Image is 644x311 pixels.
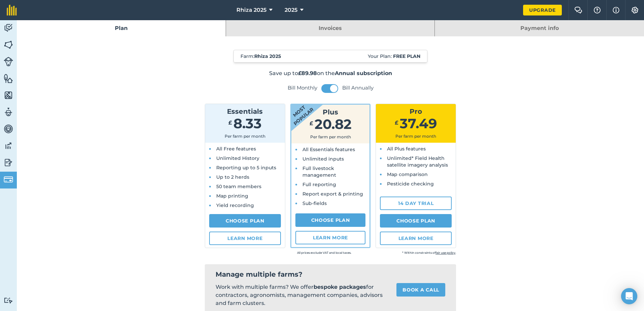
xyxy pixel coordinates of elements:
span: Full livestock management [302,165,336,178]
span: Per farm per month [395,134,436,139]
a: Upgrade [523,5,562,15]
span: Sub-fields [302,200,327,206]
img: svg+xml;base64,PD94bWwgdmVyc2lvbj0iMS4wIiBlbmNvZGluZz0idXRmLTgiPz4KPCEtLSBHZW5lcmF0b3I6IEFkb2JlIE... [4,141,13,151]
span: Farm : [240,53,281,60]
h2: Manage multiple farms? [216,270,445,279]
span: All Essentials features [302,146,355,152]
strong: Most popular [271,85,326,136]
img: svg+xml;base64,PD94bWwgdmVyc2lvbj0iMS4wIiBlbmNvZGluZz0idXRmLTgiPz4KPCEtLSBHZW5lcmF0b3I6IEFkb2JlIE... [4,158,13,168]
img: svg+xml;base64,PD94bWwgdmVyc2lvbj0iMS4wIiBlbmNvZGluZz0idXRmLTgiPz4KPCEtLSBHZW5lcmF0b3I6IEFkb2JlIE... [4,124,13,134]
a: Payment info [435,20,644,36]
img: svg+xml;base64,PHN2ZyB4bWxucz0iaHR0cDovL3d3dy53My5vcmcvMjAwMC9zdmciIHdpZHRoPSI1NiIgaGVpZ2h0PSI2MC... [4,73,13,83]
small: All prices exclude VAT and local taxes. [247,249,351,256]
img: svg+xml;base64,PD94bWwgdmVyc2lvbj0iMS4wIiBlbmNvZGluZz0idXRmLTgiPz4KPCEtLSBHZW5lcmF0b3I6IEFkb2JlIE... [4,297,13,304]
a: 14 day trial [380,197,452,210]
span: Map printing [216,193,248,199]
span: Yield recording [216,202,254,208]
strong: £89.98 [298,70,317,76]
img: svg+xml;base64,PD94bWwgdmVyc2lvbj0iMS4wIiBlbmNvZGluZz0idXRmLTgiPz4KPCEtLSBHZW5lcmF0b3I6IEFkb2JlIE... [4,23,13,33]
span: 37.49 [400,115,437,132]
span: Report export & printing [302,191,363,197]
img: A question mark icon [593,7,601,13]
span: 20.82 [315,116,352,132]
a: fair use policy [436,251,455,254]
img: fieldmargin Logo [7,5,17,15]
span: Plus [323,108,338,116]
strong: Rhiza 2025 [254,53,281,59]
label: Bill Monthly [288,84,317,91]
a: Choose Plan [380,214,452,228]
a: Learn more [295,231,366,244]
span: Your Plan: [368,53,420,60]
span: Per farm per month [310,134,351,139]
a: Book a call [396,283,445,297]
small: * Within constraints of . [351,249,456,256]
a: Plan [17,20,226,36]
a: Learn more [209,232,281,245]
span: Full reporting [302,181,336,187]
span: All Plus features [387,146,426,152]
a: Choose Plan [209,214,281,228]
span: Rhiza 2025 [236,6,266,14]
a: Invoices [226,20,435,36]
img: svg+xml;base64,PHN2ZyB4bWxucz0iaHR0cDovL3d3dy53My5vcmcvMjAwMC9zdmciIHdpZHRoPSI1NiIgaGVpZ2h0PSI2MC... [4,40,13,50]
span: Essentials [227,107,263,115]
img: A cog icon [631,7,639,13]
img: svg+xml;base64,PD94bWwgdmVyc2lvbj0iMS4wIiBlbmNvZGluZz0idXRmLTgiPz4KPCEtLSBHZW5lcmF0b3I6IEFkb2JlIE... [4,175,13,184]
span: £ [310,120,313,127]
strong: bespoke packages [314,284,366,290]
label: Bill Annually [342,84,374,91]
img: svg+xml;base64,PHN2ZyB4bWxucz0iaHR0cDovL3d3dy53My5vcmcvMjAwMC9zdmciIHdpZHRoPSI1NiIgaGVpZ2h0PSI2MC... [4,90,13,100]
span: 2025 [285,6,297,14]
span: Pesticide checking [387,181,434,187]
span: £ [395,119,398,126]
strong: Annual subscription [335,70,392,76]
a: Choose Plan [295,213,366,227]
img: svg+xml;base64,PD94bWwgdmVyc2lvbj0iMS4wIiBlbmNvZGluZz0idXRmLTgiPz4KPCEtLSBHZW5lcmF0b3I6IEFkb2JlIE... [4,107,13,117]
div: Open Intercom Messenger [621,288,637,304]
a: Learn more [380,232,452,245]
span: Pro [410,107,422,115]
span: £ [228,119,232,126]
span: Unlimited* Field Health satellite imagery analysis [387,155,448,168]
img: svg+xml;base64,PD94bWwgdmVyc2lvbj0iMS4wIiBlbmNvZGluZz0idXRmLTgiPz4KPCEtLSBHZW5lcmF0b3I6IEFkb2JlIE... [4,57,13,66]
span: Map comparison [387,171,428,177]
span: Unlimited inputs [302,156,344,162]
p: Save up to on the [159,69,502,77]
strong: Free plan [393,53,420,59]
img: svg+xml;base64,PHN2ZyB4bWxucz0iaHR0cDovL3d3dy53My5vcmcvMjAwMC9zdmciIHdpZHRoPSIxNyIgaGVpZ2h0PSIxNy... [613,6,619,14]
span: Unlimited History [216,155,259,161]
span: Up to 2 herds [216,174,249,180]
span: 8.33 [233,115,262,132]
p: Work with multiple farms? We offer for contractors, agronomists, management companies, advisors a... [216,283,386,307]
img: Two speech bubbles overlapping with the left bubble in the forefront [574,7,582,13]
span: All Free features [216,146,256,152]
span: Per farm per month [225,134,265,139]
span: 50 team members [216,183,261,189]
span: Reporting up to 5 inputs [216,165,276,171]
